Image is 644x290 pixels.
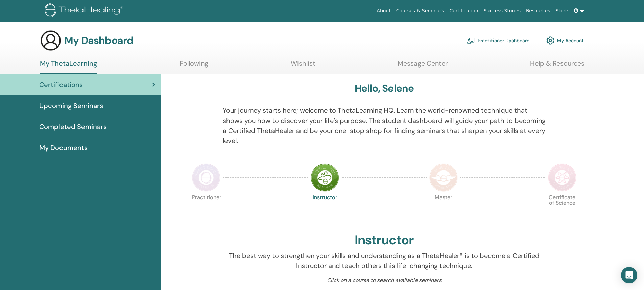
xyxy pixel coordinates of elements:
[374,5,393,17] a: About
[223,105,546,146] p: Your journey starts here; welcome to ThetaLearning HQ. Learn the world-renowned technique that sh...
[621,267,637,283] div: Open Intercom Messenger
[39,80,83,90] span: Certifications
[40,59,97,74] a: My ThetaLearning
[546,33,584,48] a: My Account
[39,142,88,153] span: My Documents
[548,163,576,192] img: Certificate of Science
[355,82,414,95] h3: Hello, Selene
[40,30,62,51] img: generic-user-icon.jpg
[393,5,447,17] a: Courses & Seminars
[548,195,576,223] p: Certificate of Science
[467,37,475,44] img: chalkboard-teacher.svg
[355,233,414,248] h2: Instructor
[467,33,530,48] a: Practitioner Dashboard
[192,195,220,223] p: Practitioner
[180,59,208,73] a: Following
[45,3,125,19] img: logo.png
[223,276,546,284] p: Click on a course to search available seminars
[64,34,133,47] h3: My Dashboard
[223,251,546,271] p: The best way to strengthen your skills and understanding as a ThetaHealer® is to become a Certifi...
[429,195,458,223] p: Master
[39,122,107,132] span: Completed Seminars
[291,59,315,73] a: Wishlist
[481,5,523,17] a: Success Stories
[311,163,339,192] img: Instructor
[311,195,339,223] p: Instructor
[429,163,458,192] img: Master
[546,35,554,46] img: cog.svg
[192,163,220,192] img: Practitioner
[553,5,571,17] a: Store
[530,59,585,73] a: Help & Resources
[523,5,553,17] a: Resources
[39,101,103,111] span: Upcoming Seminars
[447,5,481,17] a: Certification
[398,59,448,73] a: Message Center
